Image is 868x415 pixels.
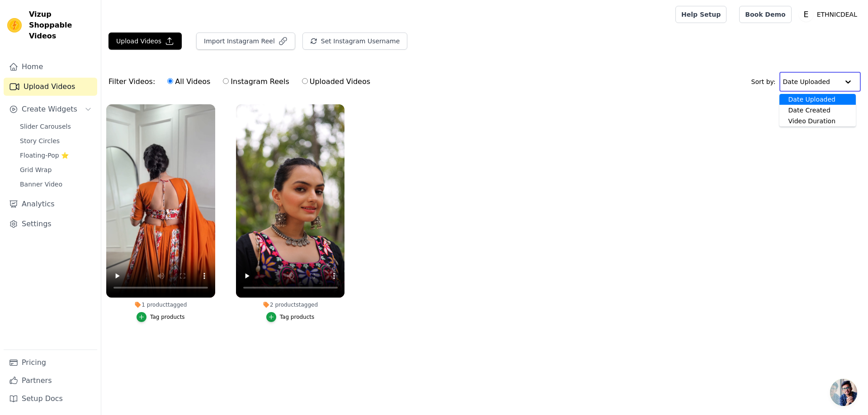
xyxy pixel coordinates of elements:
[106,301,215,308] div: 1 product tagged
[14,178,97,191] a: Banner Video
[22,104,77,115] span: Create Widgets
[739,6,791,23] a: Book Demo
[751,72,861,92] div: Sort by:
[4,390,97,408] a: Setup Docs
[4,78,97,96] a: Upload Videos
[302,76,371,88] label: Uploaded Videos
[7,18,22,33] img: Vizup
[236,301,345,308] div: 2 products tagged
[20,165,52,174] span: Grid Wrap
[779,105,856,116] div: Date Created
[196,33,295,50] button: Import Instagram Reel
[813,6,861,23] p: ETHNICDEAL
[20,151,69,160] span: Floating-Pop ⭐
[167,78,173,84] input: All Videos
[223,78,229,84] input: Instagram Reels
[108,33,182,50] button: Upload Videos
[137,312,185,322] button: Tag products
[266,312,315,322] button: Tag products
[675,6,726,23] a: Help Setup
[29,9,94,42] span: Vizup Shoppable Videos
[302,78,308,84] input: Uploaded Videos
[779,116,856,126] div: Video Duration
[280,313,315,321] div: Tag products
[20,136,60,145] span: Story Circles
[14,135,97,147] a: Story Circles
[167,76,211,88] label: All Videos
[302,33,407,50] button: Set Instagram Username
[20,122,71,131] span: Slider Carousels
[4,372,97,390] a: Partners
[222,76,289,88] label: Instagram Reels
[4,58,97,76] a: Home
[830,379,857,406] a: Open chat
[4,195,97,213] a: Analytics
[108,71,375,92] div: Filter Videos:
[4,215,97,233] a: Settings
[803,10,808,19] text: E
[14,149,97,162] a: Floating-Pop ⭐
[20,180,62,189] span: Banner Video
[4,354,97,372] a: Pricing
[14,163,97,176] a: Grid Wrap
[4,100,97,118] button: Create Widgets
[779,94,856,105] div: Date Uploaded
[799,6,861,23] button: E ETHNICDEAL
[14,120,97,133] a: Slider Carousels
[150,313,185,321] div: Tag products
